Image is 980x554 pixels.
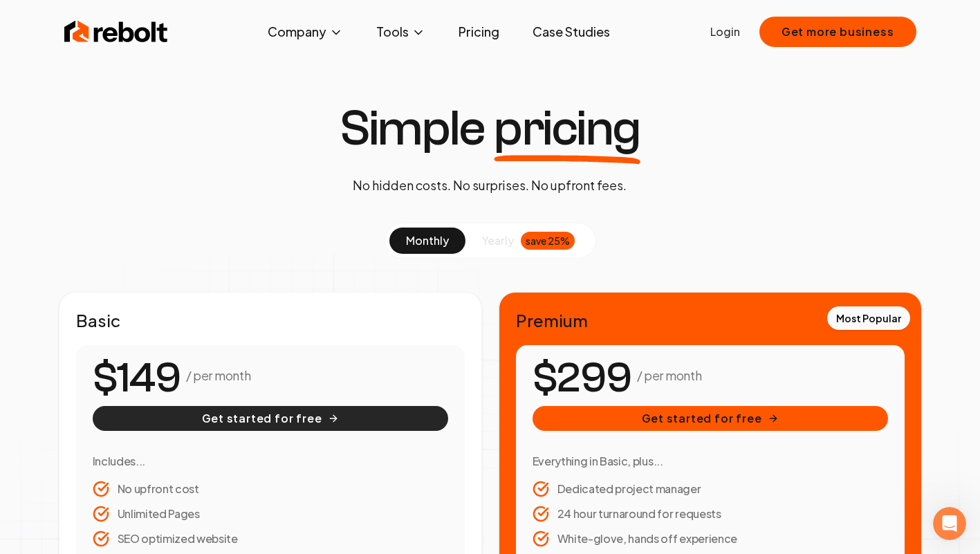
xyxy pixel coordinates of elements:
[447,18,510,46] a: Pricing
[710,24,740,40] a: Login
[76,309,465,331] h2: Basic
[465,228,591,254] button: yearlysave 25%
[257,18,354,46] button: Company
[516,309,905,331] h2: Premium
[93,506,448,522] li: Unlimited Pages
[533,347,631,409] number-flow-react: $299
[353,176,627,195] p: No hidden costs. No surprises. No upfront fees.
[482,232,514,249] span: yearly
[533,406,888,431] button: Get started for free
[93,530,448,547] li: SEO optimized website
[93,406,448,431] button: Get started for free
[389,228,465,254] button: monthly
[637,366,701,385] p: / per month
[533,530,888,547] li: White-glove, hands off experience
[533,481,888,497] li: Dedicated project manager
[93,481,448,497] li: No upfront cost
[759,17,916,47] button: Get more business
[827,306,910,330] div: Most Popular
[64,18,168,46] img: Rebolt Logo
[186,366,250,385] p: / per month
[933,507,966,540] iframe: Intercom live chat
[521,232,575,250] div: save 25%
[365,18,436,46] button: Tools
[533,506,888,522] li: 24 hour turnaround for requests
[494,104,640,154] span: pricing
[93,347,181,409] number-flow-react: $149
[340,104,640,154] h1: Simple
[533,453,888,470] h3: Everything in Basic, plus...
[521,18,621,46] a: Case Studies
[93,453,448,470] h3: Includes...
[406,233,449,248] span: monthly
